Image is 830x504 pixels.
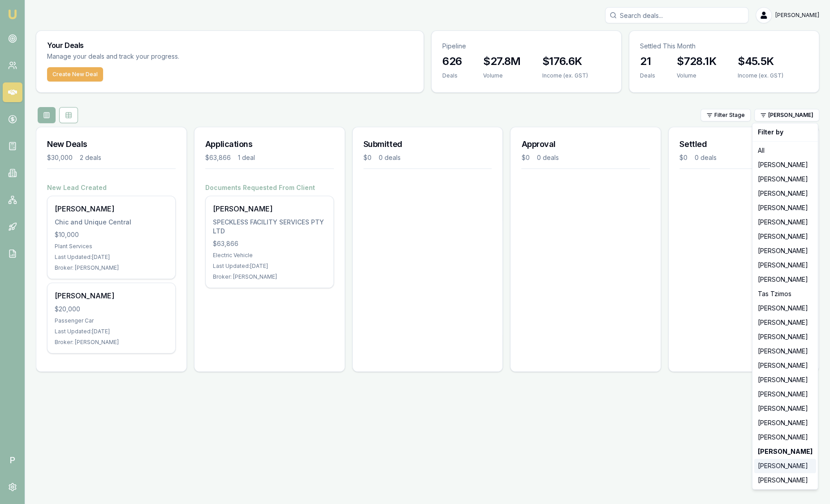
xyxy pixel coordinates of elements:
div: [PERSON_NAME] [754,358,816,373]
div: [PERSON_NAME] [754,344,816,358]
div: [PERSON_NAME] [754,244,816,258]
div: [PERSON_NAME] [754,315,816,330]
div: [PERSON_NAME] [754,459,816,473]
div: [PERSON_NAME] [754,301,816,315]
div: [PERSON_NAME] [754,473,816,487]
div: All [754,143,816,158]
div: [PERSON_NAME] [754,186,816,201]
div: [PERSON_NAME] [754,201,816,215]
div: Tas Tzimos [754,287,816,301]
div: [PERSON_NAME] [754,172,816,186]
div: [PERSON_NAME] [754,430,816,444]
div: [PERSON_NAME] [754,258,816,272]
div: [PERSON_NAME] [754,229,816,244]
div: [PERSON_NAME] [754,215,816,229]
div: [PERSON_NAME] [754,158,816,172]
div: [PERSON_NAME] [754,387,816,401]
div: [PERSON_NAME] [754,416,816,430]
div: Filter by [754,125,816,139]
div: [PERSON_NAME] [754,330,816,344]
div: [PERSON_NAME] [754,373,816,387]
div: [PERSON_NAME] [754,401,816,416]
div: [PERSON_NAME] [754,272,816,287]
strong: [PERSON_NAME] [758,447,813,456]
